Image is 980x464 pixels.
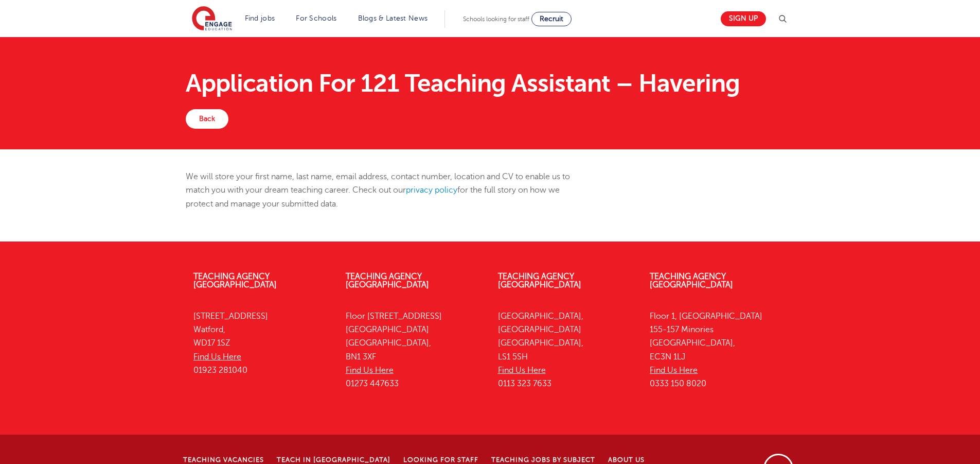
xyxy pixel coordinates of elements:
[406,185,457,195] a: privacy policy
[650,366,698,375] a: Find Us Here
[193,352,241,362] a: Find Us Here
[346,272,429,289] a: Teaching Agency [GEOGRAPHIC_DATA]
[498,272,581,289] a: Teaching Agency [GEOGRAPHIC_DATA]
[650,310,787,391] p: Floor 1, [GEOGRAPHIC_DATA] 155-157 Minories [GEOGRAPHIC_DATA], EC3N 1LJ 0333 150 8020
[296,14,336,22] a: For Schools
[277,456,390,463] a: Teach in [GEOGRAPHIC_DATA]
[540,15,563,23] span: Recruit
[186,71,794,96] h1: Application For 121 Teaching Assistant – Havering
[192,6,232,32] img: Engage Education
[721,11,766,26] a: Sign up
[531,12,572,26] a: Recruit
[608,456,645,463] a: About Us
[193,272,277,289] a: Teaching Agency [GEOGRAPHIC_DATA]
[193,310,330,377] p: [STREET_ADDRESS] Watford, WD17 1SZ 01923 281040
[186,170,586,211] p: We will store your first name, last name, email address, contact number, location and CV to enabl...
[498,366,546,375] a: Find Us Here
[491,456,595,463] a: Teaching jobs by subject
[358,14,428,22] a: Blogs & Latest News
[346,310,483,391] p: Floor [STREET_ADDRESS] [GEOGRAPHIC_DATA] [GEOGRAPHIC_DATA], BN1 3XF 01273 447633
[650,272,733,289] a: Teaching Agency [GEOGRAPHIC_DATA]
[463,15,529,23] span: Schools looking for staff
[498,310,635,391] p: [GEOGRAPHIC_DATA], [GEOGRAPHIC_DATA] [GEOGRAPHIC_DATA], LS1 5SH 0113 323 7633
[403,456,478,463] a: Looking for staff
[245,14,275,22] a: Find jobs
[346,366,394,375] a: Find Us Here
[183,456,264,463] a: Teaching Vacancies
[186,109,228,129] a: Back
